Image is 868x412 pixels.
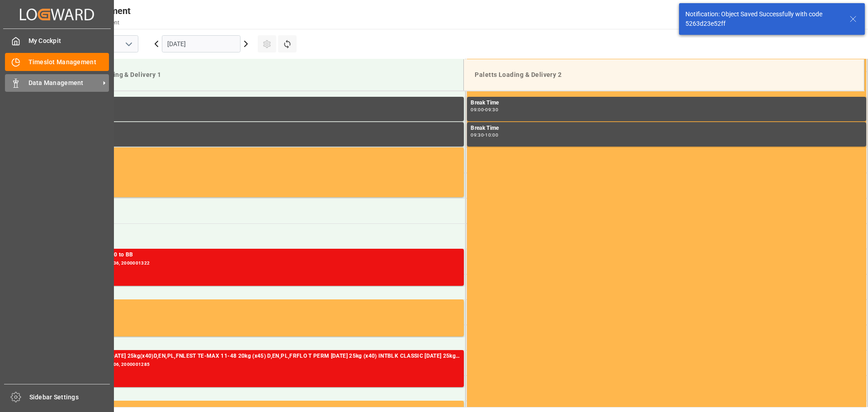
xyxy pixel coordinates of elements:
[68,403,460,412] div: Occupied
[485,133,498,137] div: 10:00
[122,37,135,51] button: open menu
[471,124,863,133] div: Break Time
[28,57,109,67] span: Timeslot Management
[68,99,460,108] div: Break Time
[68,361,460,369] div: Main ref : 6100001706, 2000001285
[485,108,498,112] div: 09:30
[471,66,857,83] div: Paletts Loading & Delivery 2
[28,78,100,88] span: Data Management
[68,124,460,133] div: Break Time
[471,99,863,108] div: Break Time
[68,301,460,310] div: Occupied
[484,108,485,112] div: -
[162,35,241,52] input: DD.MM.YYYY
[471,133,484,137] div: 09:30
[68,260,460,267] div: Main ref : 6100001636, 2000001322
[68,352,460,361] div: BLK PREMIUM [DATE] 25kg(x40)D,EN,PL,FNLEST TE-MAX 11-48 20kg (x45) D,EN,PL,FRFLO T PERM [DATE] 25...
[5,32,109,50] a: My Cockpit
[68,251,460,260] div: Granubor Natur 1,0 to BB
[28,36,109,46] span: My Cockpit
[68,149,460,158] div: Occupied
[484,133,485,137] div: -
[5,53,109,71] a: Timeslot Management
[685,9,841,28] div: Notification: Object Saved Successfully with code 5263d23e52ff
[471,108,484,112] div: 09:00
[71,66,456,83] div: Paletts Loading & Delivery 1
[29,393,110,402] span: Sidebar Settings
